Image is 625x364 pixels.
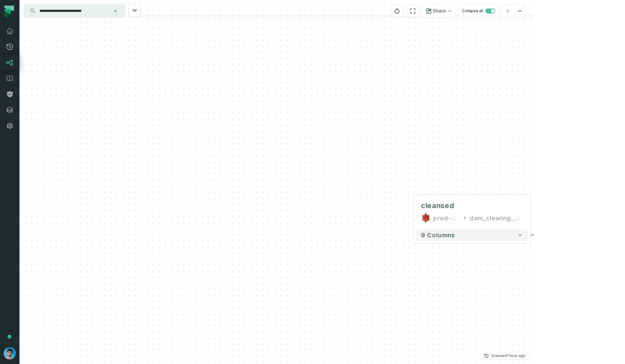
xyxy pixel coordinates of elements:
span: 9 columns [421,231,455,239]
div: cleansed [421,201,454,211]
relative-time: Aug 20, 2025, 9:02 AM GMT+3 [507,353,526,358]
div: prod-ercotapi-it-bhl-public-cleansed/ercot [433,213,460,223]
div: dam_clearing_prices_for_capacity [470,213,523,223]
p: Scanned [491,353,526,359]
img: avatar of Omri Ildis [4,347,16,359]
div: Tooltip anchor [7,334,12,339]
button: Collapse all [459,5,498,17]
button: Clear search query [112,8,119,14]
button: Share [423,5,456,17]
button: zoom out [514,5,526,17]
button: Scanned[DATE] 9:02:09 AM [480,352,529,359]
